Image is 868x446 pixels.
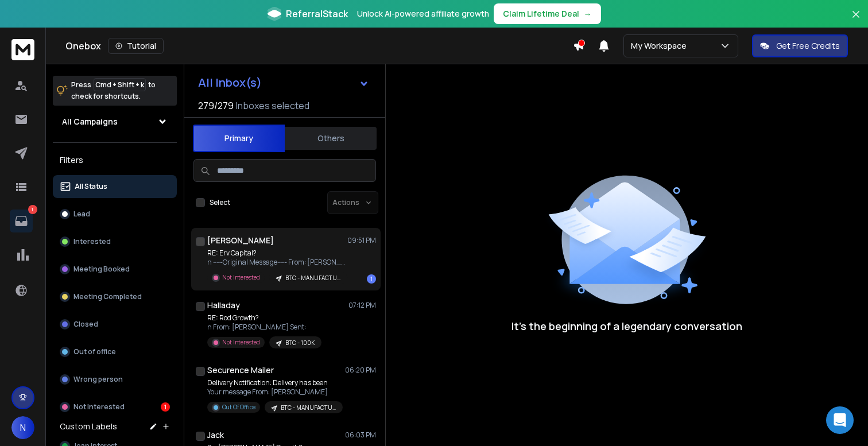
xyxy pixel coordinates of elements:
p: n -----Original Message----- From: [PERSON_NAME] [207,258,345,267]
p: Not Interested [222,273,260,282]
p: Lead [73,210,90,219]
button: Tutorial [108,38,164,54]
p: Out of office [73,347,116,356]
button: All Inbox(s) [189,71,378,94]
h1: [PERSON_NAME] [207,235,274,246]
button: N [11,416,34,439]
p: My Workspace [631,40,691,52]
h1: Halladay [207,300,240,311]
span: ReferralStack [286,7,348,21]
h3: Inboxes selected [236,99,309,113]
button: Others [285,126,377,151]
p: 07:12 PM [348,301,376,310]
p: Your message From: [PERSON_NAME] [207,387,343,397]
p: 1 [28,205,37,214]
button: Claim Lifetime Deal→ [494,3,601,24]
button: Get Free Credits [752,34,848,57]
p: 06:20 PM [345,366,376,375]
p: Wrong person [73,375,123,384]
h1: Jack [207,429,224,441]
p: Delivery Notification: Delivery has been [207,378,343,387]
p: Not Interested [73,402,125,412]
button: Out of office [53,340,177,363]
span: 279 / 279 [198,99,234,113]
p: 09:51 PM [347,236,376,245]
h1: All Inbox(s) [198,77,262,88]
button: Meeting Booked [53,258,177,281]
a: 1 [10,210,33,232]
p: RE: Rod Growth? [207,313,321,323]
p: It’s the beginning of a legendary conversation [511,318,742,334]
span: Cmd + Shift + k [94,78,146,91]
button: Wrong person [53,368,177,391]
p: Get Free Credits [776,40,840,52]
div: Open Intercom Messenger [826,406,854,434]
p: Press to check for shortcuts. [71,79,156,102]
button: Lead [53,203,177,226]
button: Primary [193,125,285,152]
button: All Status [53,175,177,198]
p: 06:03 PM [345,431,376,440]
div: 1 [161,402,170,412]
h3: Filters [53,152,177,168]
label: Select [210,198,230,207]
h1: Securence Mailer [207,364,274,376]
p: Not Interested [222,338,260,347]
h1: All Campaigns [62,116,118,127]
p: BTC - MANUFACTURING [285,274,340,282]
button: Meeting Completed [53,285,177,308]
button: Not Interested1 [53,395,177,418]
p: n From: [PERSON_NAME] Sent: [207,323,321,332]
button: Close banner [848,7,863,34]
h3: Custom Labels [60,421,117,432]
button: All Campaigns [53,110,177,133]
p: Out Of Office [222,403,255,412]
button: Closed [53,313,177,336]
div: 1 [367,274,376,284]
p: RE: Erv Capital? [207,249,345,258]
button: Interested [53,230,177,253]
p: Meeting Booked [73,265,130,274]
div: Onebox [65,38,573,54]
p: Unlock AI-powered affiliate growth [357,8,489,20]
p: Meeting Completed [73,292,142,301]
p: Interested [73,237,111,246]
p: All Status [75,182,107,191]
span: → [584,8,592,20]
p: Closed [73,320,98,329]
p: BTC - 100K [285,339,315,347]
p: BTC - MANUFACTURING [281,404,336,412]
